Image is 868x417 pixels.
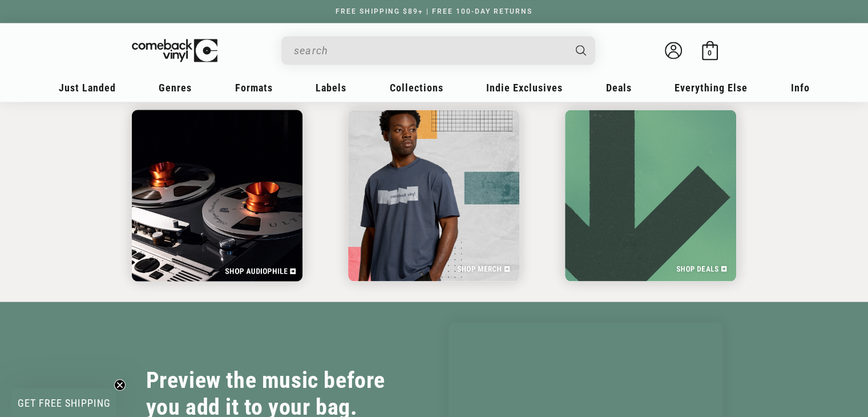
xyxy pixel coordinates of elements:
[114,379,126,391] button: Close teaser
[18,397,111,409] span: GET FREE SHIPPING
[159,82,192,94] span: Genres
[791,82,810,94] span: Info
[281,36,595,65] div: Search
[294,39,564,62] input: When autocomplete results are available use up and down arrows to review and enter to select
[566,36,596,65] button: Search
[675,82,748,94] span: Everything Else
[235,82,273,94] span: Formats
[316,82,346,94] span: Labels
[390,82,443,94] span: Collections
[486,82,563,94] span: Indie Exclusives
[324,7,544,15] a: FREE SHIPPING $89+ | FREE 100-DAY RETURNS
[59,82,116,94] span: Just Landed
[708,49,712,57] span: 0
[11,388,116,417] div: GET FREE SHIPPINGClose teaser
[606,82,632,94] span: Deals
